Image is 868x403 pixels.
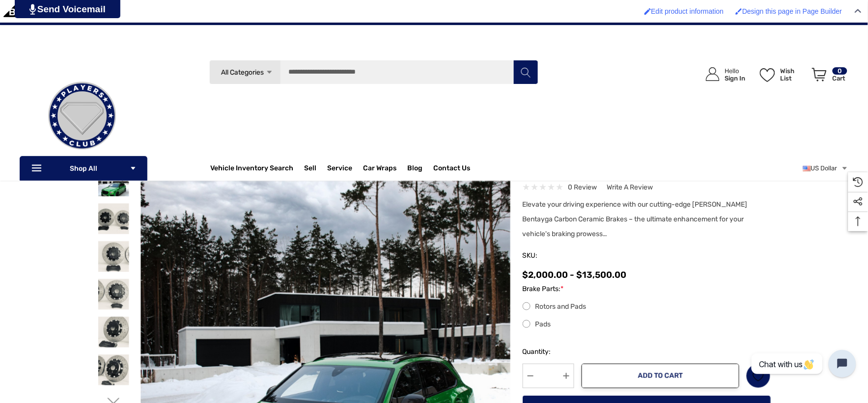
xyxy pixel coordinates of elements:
a: All Categories Icon Arrow Down Icon Arrow Up [209,60,280,84]
p: Hello [725,67,746,75]
a: Service [328,164,353,175]
span: Sell [305,164,317,175]
a: Wish List Wish List [756,57,808,91]
span: SKU: [523,249,572,263]
img: Bentley Bentayga Carbon Ceramic Brakes For Sale [98,241,129,272]
img: Close Admin Bar [855,9,862,13]
img: PjwhLS0gR2VuZXJhdG9yOiBHcmF2aXQuaW8gLS0+PHN2ZyB4bWxucz0iaHR0cDovL3d3dy53My5vcmcvMjAwMC9zdmciIHhtb... [29,4,36,15]
span: $2,000.00 - $13,500.00 [523,269,627,280]
p: Sign In [725,75,746,82]
a: Write a Review [607,181,653,193]
img: Bentley Bentayga Carbon Ceramic Brakes For Sale [98,279,129,310]
img: Enabled brush for page builder edit. [735,8,742,15]
button: Add to Cart [582,364,739,388]
svg: Wish List [753,371,764,382]
span: All Categories [221,68,264,77]
svg: Recently Viewed [853,177,863,187]
span: Elevate your driving experience with our cutting-edge [PERSON_NAME] Bentayga Carbon Ceramic Brake... [523,200,748,238]
a: Cart with 0 items [808,57,848,96]
img: Bentley Bentayga Carbon Ceramic Brakes For Sale [98,354,129,385]
a: Contact Us [434,164,471,175]
img: Enabled brush for product edit [644,8,651,15]
img: Players Club | Cars For Sale [33,67,131,165]
svg: Icon Line [30,163,45,174]
p: 0 [833,67,847,75]
svg: Icon Arrow Down [266,69,273,76]
img: Bentley Bentayga Carbon Ceramic Brakes For Sale [98,165,129,196]
img: Bentley Bentayga Carbon Ceramic Brakes For Sale [98,317,129,348]
a: Sell [305,159,328,178]
label: Pads [523,319,771,330]
svg: Review Your Cart [812,68,827,81]
a: USD [803,159,848,178]
a: Vehicle Inventory Search [211,164,294,175]
span: Car Wraps [364,164,397,175]
p: Cart [833,75,847,82]
p: Wish List [781,67,807,82]
svg: Wish List [760,68,775,82]
a: Blog [408,164,423,175]
span: Design this page in Page Builder [742,7,842,15]
svg: Social Media [853,197,863,207]
svg: Top [848,216,868,226]
a: Car Wraps [364,159,408,178]
span: 0 review [568,181,597,193]
label: Brake Parts: [523,283,771,295]
span: Edit product information [651,7,724,15]
span: Write a Review [607,183,653,192]
a: Enabled brush for page builder edit. Design this page in Page Builder [730,2,847,20]
a: Sign in [695,57,751,91]
p: Shop All [20,156,147,181]
button: Search [513,60,538,84]
a: Wish List [746,364,771,388]
label: Rotors and Pads [523,301,771,313]
svg: Icon User Account [706,67,720,81]
img: Bentley Bentayga Carbon Ceramic Brakes For Sale [98,203,129,234]
a: Enabled brush for product edit Edit product information [640,2,729,20]
svg: Icon Arrow Down [130,165,137,172]
label: Quantity: [523,346,574,358]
